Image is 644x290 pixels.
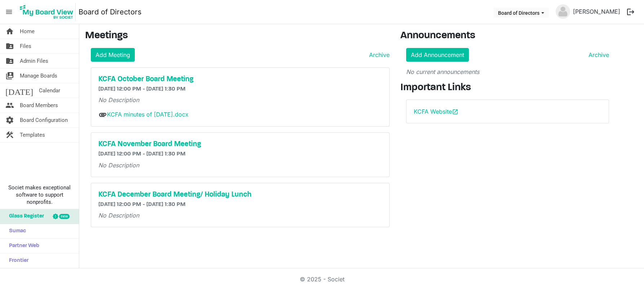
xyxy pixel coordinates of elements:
[5,254,28,268] span: Frontier
[5,224,26,238] span: Sumac
[366,50,390,59] a: Archive
[91,48,135,62] a: Add Meeting
[300,276,345,283] a: © 2025 - Societ
[98,151,382,158] h6: [DATE] 12:00 PM - [DATE] 1:30 PM
[98,86,382,93] h6: [DATE] 12:00 PM - [DATE] 1:30 PM
[5,83,33,98] span: [DATE]
[98,110,107,119] span: attachment
[570,4,623,19] a: [PERSON_NAME]
[586,50,609,59] a: Archive
[98,201,382,208] h6: [DATE] 12:00 PM - [DATE] 1:30 PM
[556,4,570,19] img: no-profile-picture.svg
[5,209,44,224] span: Glass Register
[20,54,48,68] span: Admin Files
[20,39,31,53] span: Files
[2,5,16,19] span: menu
[5,113,14,127] span: settings
[5,98,14,113] span: people
[98,96,382,104] p: No Description
[5,239,39,253] span: Partner Web
[20,69,57,83] span: Manage Boards
[98,190,382,199] a: KCFA December Board Meeting/ Holiday Lunch
[400,82,615,94] h3: Important Links
[3,184,76,206] span: Societ makes exceptional software to support nonprofits.
[85,30,390,42] h3: Meetings
[414,108,458,115] a: KCFA Websiteopen_in_new
[5,54,14,68] span: folder_shared
[18,3,76,21] img: My Board View Logo
[400,30,615,42] h3: Announcements
[107,111,188,118] a: KCFA minutes of [DATE].docx
[5,24,14,39] span: home
[623,4,638,19] button: logout
[98,75,382,84] a: KCFA October Board Meeting
[5,39,14,53] span: folder_shared
[493,8,549,18] button: Board of Directors dropdownbutton
[59,214,70,219] div: new
[18,3,79,21] a: My Board View Logo
[406,67,609,76] p: No current announcements
[20,98,58,113] span: Board Members
[98,211,382,220] p: No Description
[20,128,45,142] span: Templates
[5,128,14,142] span: construction
[79,5,142,19] a: Board of Directors
[98,140,382,149] a: KCFA November Board Meeting
[39,83,60,98] span: Calendar
[406,48,469,62] a: Add Announcement
[98,161,382,170] p: No Description
[20,24,35,39] span: Home
[20,113,68,127] span: Board Configuration
[452,109,458,115] span: open_in_new
[5,69,14,83] span: switch_account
